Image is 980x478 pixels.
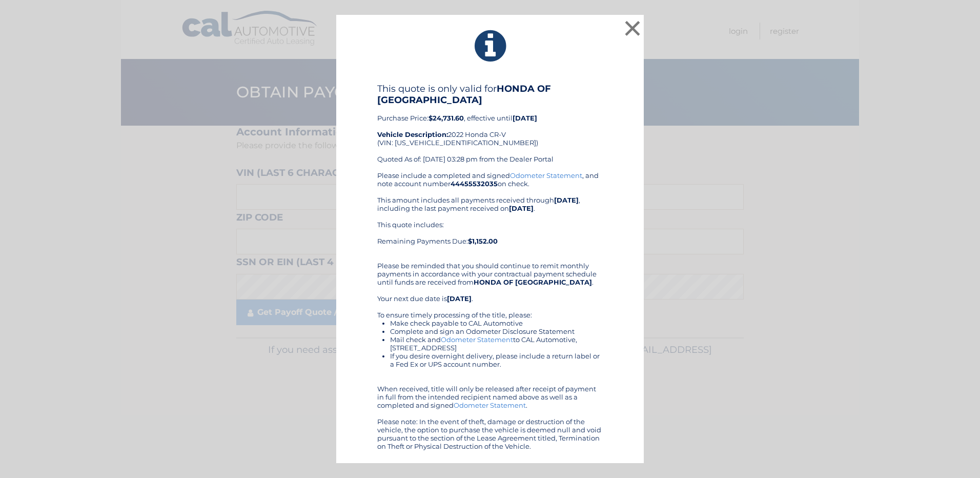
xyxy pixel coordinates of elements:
b: $1,152.00 [468,237,498,245]
strong: Vehicle Description: [377,130,448,138]
b: HONDA OF [GEOGRAPHIC_DATA] [377,83,551,106]
li: If you desire overnight delivery, please include a return label or a Fed Ex or UPS account number. [390,352,603,368]
b: [DATE] [447,294,472,303]
b: [DATE] [554,196,579,204]
a: Odometer Statement [441,335,513,344]
div: Purchase Price: , effective until 2022 Honda CR-V (VIN: [US_VEHICLE_IDENTIFICATION_NUMBER]) Quote... [377,83,603,171]
button: × [622,18,643,38]
div: This quote includes: Remaining Payments Due: [377,221,603,253]
li: Complete and sign an Odometer Disclosure Statement [390,327,603,335]
a: Odometer Statement [510,171,582,180]
b: [DATE] [513,114,537,122]
h4: This quote is only valid for [377,83,603,106]
b: [DATE] [509,204,534,212]
li: Mail check and to CAL Automotive, [STREET_ADDRESS] [390,335,603,352]
b: $24,731.60 [428,114,464,122]
b: 44455532035 [451,180,498,188]
li: Make check payable to CAL Automotive [390,319,603,327]
a: Odometer Statement [454,401,526,409]
b: HONDA OF [GEOGRAPHIC_DATA] [474,278,592,286]
div: Please include a completed and signed , and note account number on check. This amount includes al... [377,171,603,450]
